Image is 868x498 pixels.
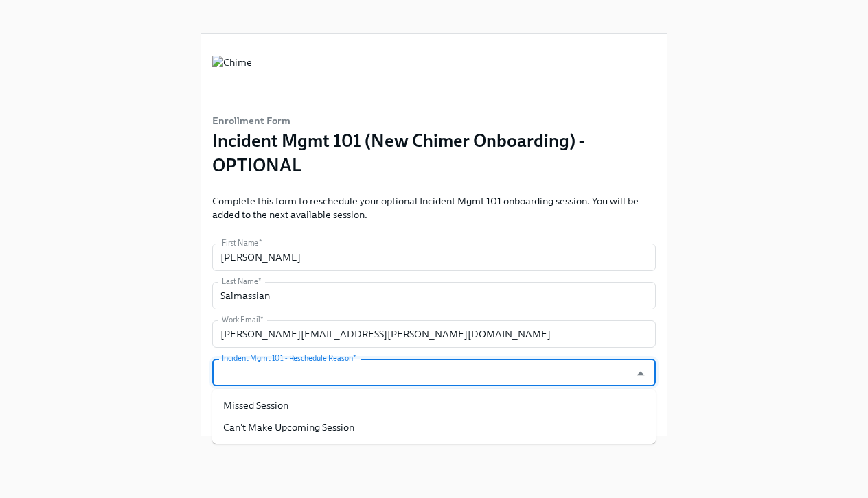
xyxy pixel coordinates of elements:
[212,128,656,178] h3: Incident Mgmt 101 (New Chimer Onboarding) - OPTIONAL
[630,363,651,384] button: Close
[212,194,656,222] p: Complete this form to reschedule your optional Incident Mgmt 101 onboarding session. You will be ...
[212,416,656,438] li: Can't Make Upcoming Session
[212,394,656,416] li: Missed Session
[212,113,656,128] h6: Enrollment Form
[212,56,252,97] img: Chime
